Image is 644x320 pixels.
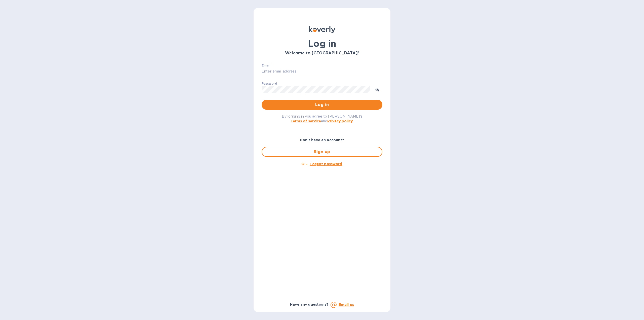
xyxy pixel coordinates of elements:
a: Privacy policy [327,119,353,123]
button: Log in [262,100,382,110]
b: Have any questions? [290,302,329,306]
h1: Log in [262,38,382,49]
u: Forgot password [310,162,342,166]
span: Log in [266,102,378,108]
label: Password [262,82,277,85]
button: toggle password visibility [372,84,382,94]
img: Koverly [309,26,335,33]
label: Email [262,64,270,67]
span: By logging in you agree to [PERSON_NAME]'s and . [282,114,363,123]
button: Sign up [262,147,382,157]
h3: Welcome to [GEOGRAPHIC_DATA]! [262,51,382,56]
a: Terms of service [291,119,321,123]
input: Enter email address [262,68,382,75]
b: Don't have an account? [300,138,344,142]
a: Email us [339,303,354,307]
span: Sign up [266,149,378,155]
